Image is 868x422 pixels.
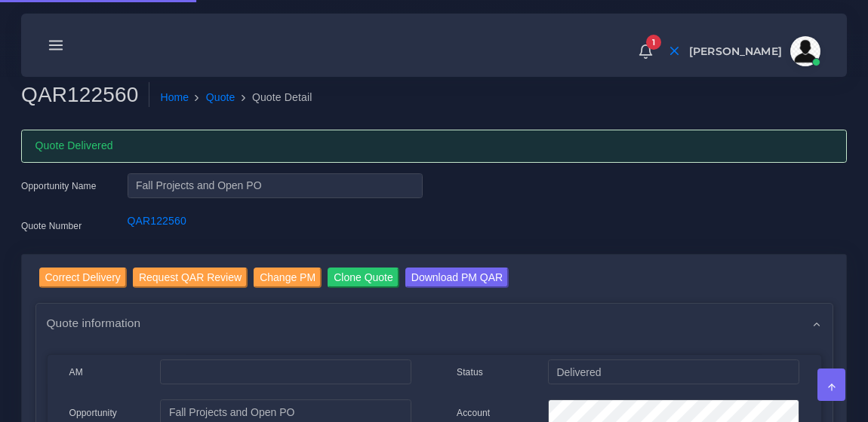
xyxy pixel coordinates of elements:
span: [PERSON_NAME] [689,46,782,57]
input: Request QAR Review [133,268,248,288]
label: Quote Number [21,219,82,233]
label: Opportunity [69,406,118,420]
span: 1 [646,35,661,50]
img: avatar [790,36,820,66]
input: Clone Quote [328,268,399,288]
a: QAR122560 [128,215,186,227]
label: Opportunity Name [21,179,97,193]
label: Account [457,406,490,420]
a: 1 [633,43,659,60]
span: Quote information [47,314,141,332]
h2: QAR122560 [21,82,149,108]
input: Change PM [254,268,322,288]
div: Quote Delivered [21,130,847,163]
a: Quote [206,90,235,105]
a: [PERSON_NAME]avatar [682,36,826,66]
label: AM [69,365,83,379]
a: Home [160,90,189,105]
label: Status [457,365,483,379]
div: Quote information [36,304,833,342]
input: Correct Delivery [39,268,127,288]
input: Download PM QAR [405,268,509,288]
li: Quote Detail [235,90,312,105]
